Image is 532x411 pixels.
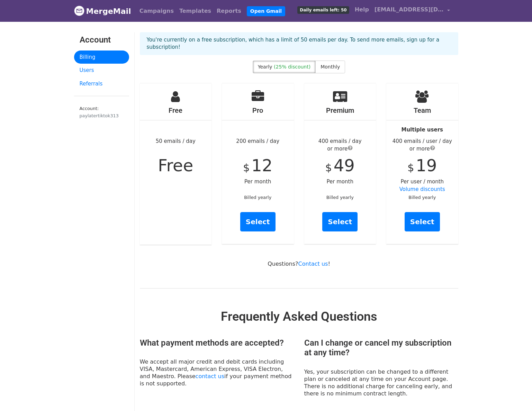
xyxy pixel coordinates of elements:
a: Referrals [74,77,129,91]
span: (25% discount) [274,64,310,70]
a: Contact us [298,261,328,267]
div: 200 emails / day Per month [222,83,294,244]
div: 50 emails / day [140,83,212,245]
a: Help [352,3,372,17]
span: Free [158,156,193,175]
a: Select [322,212,358,231]
small: Billed yearly [244,195,271,200]
p: Yes, your subscription can be changed to a different plan or canceled at any time on your Account... [304,368,458,397]
a: Volume discounts [399,186,445,192]
span: 19 [416,156,437,175]
a: contact us [196,373,224,380]
a: Select [405,212,440,231]
small: Account: [80,106,124,119]
small: Billed yearly [326,195,354,200]
span: $ [243,162,250,174]
div: 400 emails / user / day or more [386,137,458,153]
a: [EMAIL_ADDRESS][DOMAIN_NAME] [372,3,453,19]
span: [EMAIL_ADDRESS][DOMAIN_NAME] [375,6,444,14]
a: Daily emails left: 50 [295,3,352,17]
p: Questions? ! [140,260,458,267]
a: Select [240,212,276,231]
span: 49 [334,156,355,175]
a: MergeMail [74,4,131,18]
a: Templates [177,4,214,18]
div: 400 emails / day or more [304,137,376,153]
p: You're currently on a free subscription, which has a limit of 50 emails per day. To send more ema... [147,36,451,51]
h3: Account [80,35,124,45]
h2: Frequently Asked Questions [140,309,458,324]
small: Billed yearly [408,195,436,200]
img: MergeMail logo [74,6,84,16]
div: Per user / month [386,83,458,244]
a: Billing [74,51,129,64]
span: Monthly [321,64,340,70]
a: Users [74,64,129,77]
span: $ [325,162,332,174]
span: 12 [251,156,272,175]
span: $ [407,162,414,174]
a: Open Gmail [247,6,285,16]
h4: Pro [222,106,294,115]
div: paylatertiktok313 [80,112,124,119]
a: Campaigns [137,4,177,18]
h4: Premium [304,106,376,115]
strong: Multiple users [402,127,443,133]
h4: Free [140,106,212,115]
h3: Can I change or cancel my subscription at any time? [304,338,458,358]
div: Per month [304,83,376,244]
span: Yearly [258,64,272,70]
h4: Team [386,106,458,115]
h3: What payment methods are accepted? [140,338,294,348]
span: Daily emails left: 50 [297,6,349,14]
p: We accept all major credit and debit cards including VISA, Mastercard, American Express, VISA Ele... [140,358,294,387]
a: Reports [214,4,244,18]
